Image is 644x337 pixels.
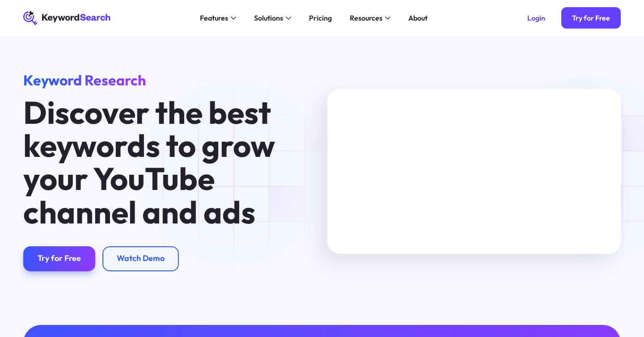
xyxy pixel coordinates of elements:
[23,96,281,228] h1: Discover the best keywords to grow your YouTube channel and ads
[408,13,428,23] div: About
[327,89,621,254] iframe: MKTG_Keyword Search Manuel Search Tutorial_040623
[403,11,433,25] a: About
[38,253,81,264] div: Try for Free
[572,13,610,22] div: Try for Free
[304,11,337,25] a: Pricing
[23,71,146,89] span: Keyword Research
[309,13,332,23] div: Pricing
[117,253,165,264] div: Watch Demo
[200,13,228,23] div: Features
[561,7,621,29] a: Try for Free
[23,246,95,271] a: Try for Free
[350,13,382,23] div: Resources
[517,7,556,29] a: Login
[254,13,283,23] div: Solutions
[527,13,545,22] div: Login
